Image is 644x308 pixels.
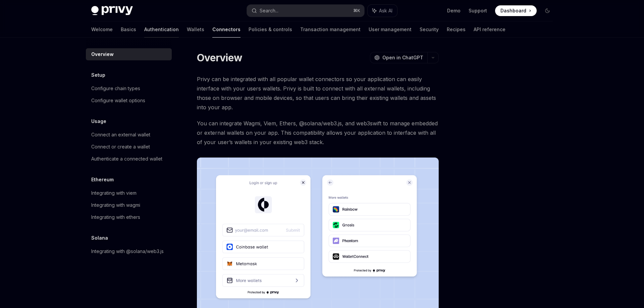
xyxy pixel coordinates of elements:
[86,141,172,153] a: Connect or create a wallet
[91,143,150,151] div: Connect or create a wallet
[91,131,150,139] div: Connect an external wallet
[382,54,423,61] span: Open in ChatGPT
[447,21,466,38] a: Recipes
[91,84,140,93] div: Configure chain types
[91,50,114,58] div: Overview
[86,129,172,141] a: Connect an external wallet
[197,74,439,112] span: Privy can be integrated with all popular wallet connectors so your application can easily interfa...
[91,6,133,15] img: dark logo
[121,21,136,38] a: Basics
[447,7,461,14] a: Demo
[300,21,361,38] a: Transaction management
[247,5,364,17] button: Search...⌘K
[368,5,397,17] button: Ask AI
[91,189,137,197] div: Integrating with viem
[86,82,172,95] a: Configure chain types
[353,8,360,13] span: ⌘ K
[91,21,113,38] a: Welcome
[86,199,172,211] a: Integrating with wagmi
[144,21,179,38] a: Authentication
[86,153,172,165] a: Authenticate a connected wallet
[91,97,145,105] div: Configure wallet options
[91,234,108,242] h5: Solana
[379,7,392,14] span: Ask AI
[249,21,292,38] a: Policies & controls
[86,48,172,60] a: Overview
[474,21,505,38] a: API reference
[91,117,106,125] h5: Usage
[420,21,439,38] a: Security
[91,176,114,184] h5: Ethereum
[542,5,553,16] button: Toggle dark mode
[91,71,105,79] h5: Setup
[86,187,172,199] a: Integrating with viem
[91,155,162,163] div: Authenticate a connected wallet
[495,5,537,16] a: Dashboard
[369,21,412,38] a: User management
[197,52,242,64] h1: Overview
[197,119,439,147] span: You can integrate Wagmi, Viem, Ethers, @solana/web3.js, and web3swift to manage embedded or exter...
[91,247,164,255] div: Integrating with @solana/web3.js
[91,213,140,221] div: Integrating with ethers
[500,7,526,14] span: Dashboard
[212,21,240,38] a: Connectors
[187,21,204,38] a: Wallets
[86,245,172,257] a: Integrating with @solana/web3.js
[86,211,172,223] a: Integrating with ethers
[469,7,487,14] a: Support
[260,7,278,15] div: Search...
[91,201,140,209] div: Integrating with wagmi
[86,95,172,107] a: Configure wallet options
[370,52,427,63] button: Open in ChatGPT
